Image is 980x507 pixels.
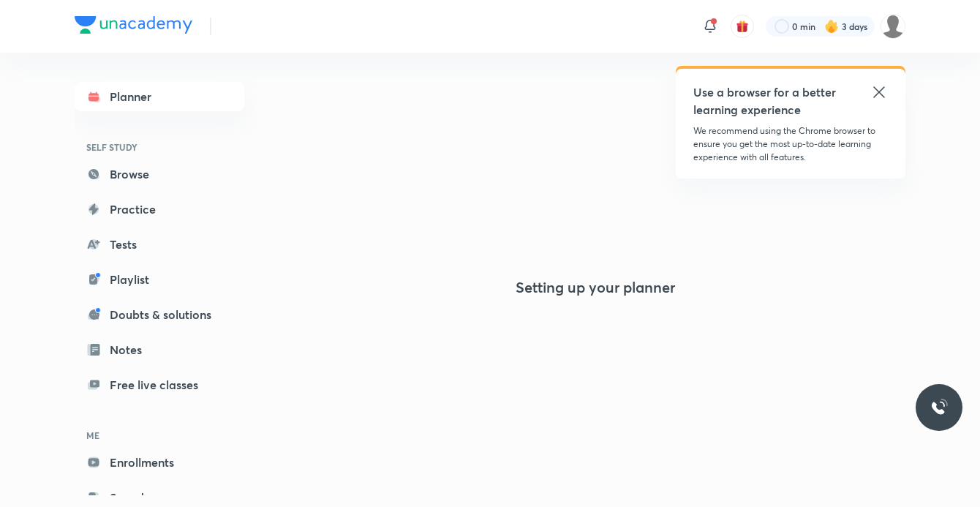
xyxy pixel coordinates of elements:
h6: ME [75,423,244,448]
a: Playlist [75,265,244,294]
h4: Setting up your planner [516,279,675,296]
a: Tests [75,230,244,259]
a: Doubts & solutions [75,300,244,329]
img: ttu [930,399,948,416]
img: Company Logo [75,16,192,34]
p: We recommend using the Chrome browser to ensure you get the most up-to-date learning experience w... [693,124,888,164]
a: Enrollments [75,448,244,477]
h6: SELF STUDY [75,135,244,159]
a: Practice [75,195,244,224]
img: streak [824,19,839,34]
img: avatar [736,20,749,33]
a: Free live classes [75,370,244,399]
a: Notes [75,335,244,364]
a: Browse [75,159,244,189]
h5: Use a browser for a better learning experience [693,83,839,119]
img: pooja Patel [881,14,905,39]
button: avatar [731,15,754,38]
a: Company Logo [75,16,192,37]
a: Planner [75,82,244,111]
